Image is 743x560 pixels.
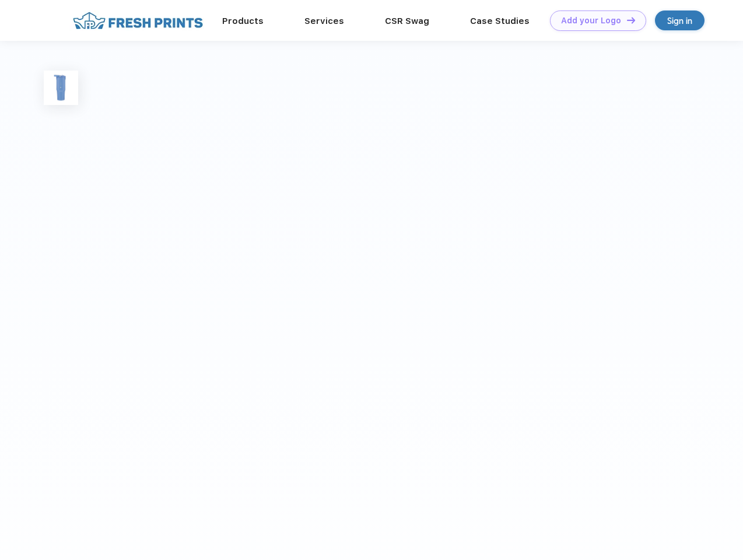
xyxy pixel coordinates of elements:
a: Sign in [655,10,705,30]
div: Sign in [667,14,692,27]
div: Add your Logo [561,16,621,26]
a: Products [222,16,264,26]
img: fo%20logo%202.webp [69,10,206,31]
img: func=resize&h=100 [44,71,78,105]
img: DT [627,17,635,23]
